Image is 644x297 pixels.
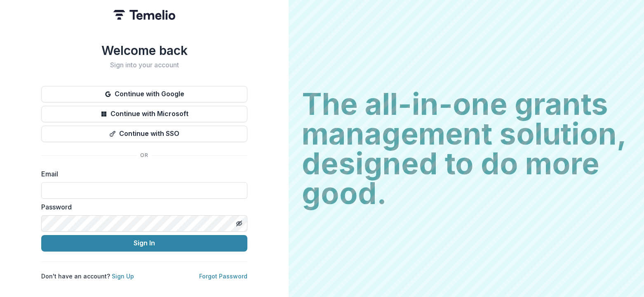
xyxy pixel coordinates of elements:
button: Continue with SSO [41,126,247,142]
a: Sign Up [112,273,134,280]
label: Email [41,169,242,179]
h2: Sign into your account [41,61,247,69]
img: Temelio [113,10,175,20]
a: Forgot Password [199,273,247,280]
button: Continue with Microsoft [41,106,247,122]
button: Continue with Google [41,86,247,102]
h1: Welcome back [41,43,247,58]
button: Sign In [41,235,247,252]
label: Password [41,202,242,212]
p: Don't have an account? [41,272,134,280]
button: Toggle password visibility [233,217,246,230]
